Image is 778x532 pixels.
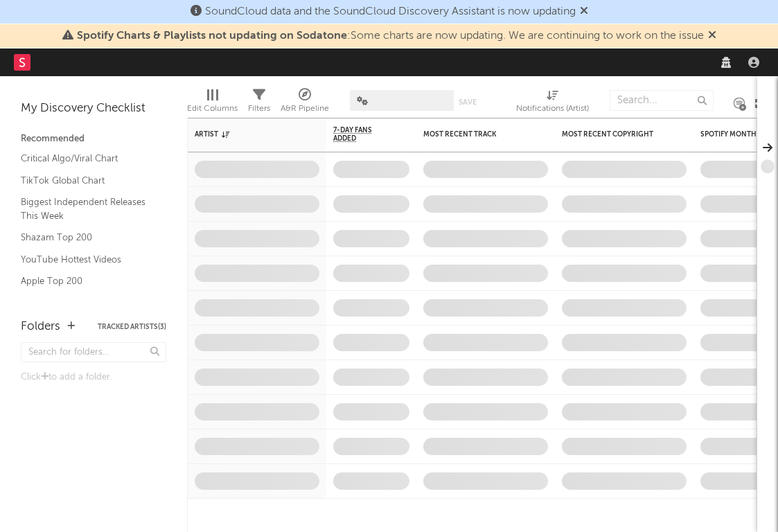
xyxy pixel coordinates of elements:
div: Edit Columns [187,83,238,123]
a: Apple Top 200 [21,274,152,289]
input: Search... [610,90,714,111]
input: Search for folders... [21,342,166,362]
div: Recommended [21,131,166,148]
div: Most Recent Track [423,130,527,139]
div: Filters [248,83,270,123]
div: My Discovery Checklist [21,100,166,117]
button: Save [459,98,477,106]
div: Notifications (Artist) [516,100,589,117]
div: Notifications (Artist) [516,83,589,123]
a: Critical Algo/Viral Chart [21,151,152,166]
div: Folders [21,319,60,335]
div: Edit Columns [187,100,238,117]
span: 7-Day Fans Added [333,126,389,143]
span: Dismiss [708,30,716,42]
a: TikTok Global Chart [21,173,152,188]
span: Dismiss [580,6,588,17]
div: Artist [195,130,299,139]
span: SoundCloud data and the SoundCloud Discovery Assistant is now updating [205,6,576,17]
span: Spotify Charts & Playlists not updating on Sodatone [77,30,347,42]
button: Tracked Artists(3) [98,323,166,330]
a: YouTube Hottest Videos [21,252,152,267]
a: Shazam Top 200 [21,230,152,245]
div: A&R Pipeline [281,83,329,123]
a: Biggest Independent Releases This Week [21,195,152,223]
div: Click to add a folder. [21,369,166,386]
div: A&R Pipeline [281,100,329,117]
span: : Some charts are now updating. We are continuing to work on the issue [77,30,704,42]
div: Filters [248,100,270,117]
div: Most Recent Copyright [562,130,666,139]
